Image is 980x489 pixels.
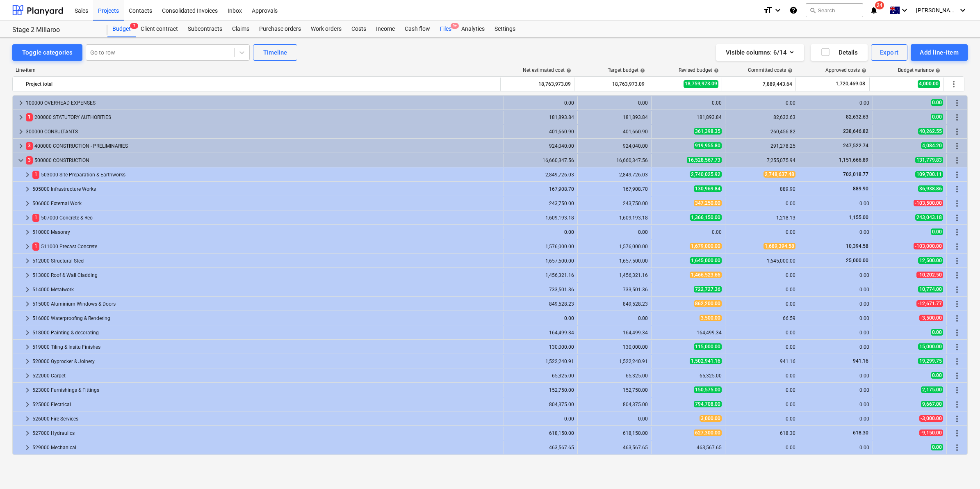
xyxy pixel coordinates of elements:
div: 0.00 [802,315,869,321]
span: keyboard_arrow_right [23,184,32,194]
a: Purchase orders [254,21,306,37]
span: -10,202.50 [916,272,943,278]
span: keyboard_arrow_right [23,213,32,223]
a: Income [371,21,400,37]
button: Export [871,44,908,61]
div: 164,499.34 [581,330,648,336]
span: -103,000.00 [914,243,943,249]
span: 702,018.77 [842,171,869,177]
div: 65,325.00 [581,373,648,379]
div: 164,499.34 [507,330,574,336]
div: 0.00 [729,287,795,292]
div: 7,889,443.64 [725,78,792,91]
div: 520000 Gyprocker & Joinery [32,355,500,368]
div: Work orders [306,21,346,37]
a: Costs [346,21,371,37]
span: More actions [952,371,962,381]
i: keyboard_arrow_down [773,5,783,15]
div: Claims [227,21,254,37]
div: Stage 2 Millaroo [12,26,98,34]
div: 618.30 [729,430,795,436]
span: 862,200.00 [694,300,722,307]
div: 0.00 [507,229,574,235]
div: 167,908.70 [507,186,574,192]
span: More actions [952,414,962,424]
div: 0.00 [729,416,795,422]
span: 4,084.20 [921,142,943,149]
div: 618,150.00 [581,430,648,436]
div: 167,908.70 [581,186,648,192]
span: 2,740,025.92 [690,171,722,178]
div: 400000 CONSTRUCTION - PRELIMINARIES [26,139,500,153]
div: 0.00 [729,201,795,206]
div: 0.00 [729,229,795,235]
div: 291,278.25 [729,143,795,149]
button: Search [806,3,863,17]
div: 510000 Masonry [32,226,500,239]
span: 247,522.74 [842,143,869,149]
div: 1,456,321.16 [581,272,648,278]
span: 115,000.00 [694,343,722,350]
a: Subcontracts [183,21,227,37]
div: 804,375.00 [581,402,648,407]
div: 130,000.00 [507,344,574,350]
span: 3,500.00 [700,315,722,321]
span: 82,632.63 [845,114,869,120]
div: 527000 Hydraulics [32,427,500,440]
div: Budget variance [898,67,940,73]
div: 18,763,973.09 [504,78,571,91]
span: keyboard_arrow_right [16,127,26,137]
span: 1 [32,214,39,222]
i: format_size [763,5,773,15]
div: 512000 Structural Steel [32,254,500,267]
div: 1,576,000.00 [507,244,574,249]
span: 1,466,523.66 [690,272,722,278]
div: 1,456,321.16 [507,272,574,278]
button: Details [811,44,868,61]
span: 0.00 [931,372,943,379]
a: Client contract [136,21,183,37]
div: 0.00 [581,315,648,321]
span: keyboard_arrow_right [16,112,26,122]
div: 525000 Electrical [32,398,500,411]
div: 2,849,726.03 [507,172,574,178]
span: keyboard_arrow_right [23,170,32,180]
span: 130,969.84 [694,185,722,192]
div: 503000 Site Preparation & Earthworks [32,168,500,181]
div: 889.90 [729,186,795,192]
span: 794,708.00 [694,401,722,407]
span: More actions [952,270,962,280]
div: 65,325.00 [507,373,574,379]
a: Analytics [456,21,490,37]
span: 2,175.00 [921,386,943,393]
div: 0.00 [802,373,869,379]
div: 0.00 [507,315,574,321]
span: keyboard_arrow_right [16,141,26,151]
span: More actions [952,184,962,194]
span: More actions [952,227,962,237]
div: 130,000.00 [581,344,648,350]
div: 506000 External Work [32,197,500,210]
span: 941.16 [852,358,869,364]
div: 0.00 [507,416,574,422]
div: Details [820,47,858,58]
span: keyboard_arrow_right [23,428,32,438]
span: 1 [32,242,39,250]
i: keyboard_arrow_down [958,5,968,15]
span: More actions [952,98,962,108]
span: More actions [952,170,962,180]
div: 0.00 [802,330,869,336]
span: help [638,68,645,73]
div: 0.00 [729,387,795,393]
div: 18,763,973.09 [578,78,645,91]
div: 0.00 [729,301,795,307]
div: 0.00 [729,272,795,278]
div: 7,255,075.94 [729,158,795,163]
div: Timeline [263,47,287,58]
div: 0.00 [729,373,795,379]
span: -103,500.00 [914,200,943,206]
span: 25,000.00 [845,258,869,263]
span: keyboard_arrow_right [23,299,32,309]
div: 1,218.13 [729,215,795,221]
